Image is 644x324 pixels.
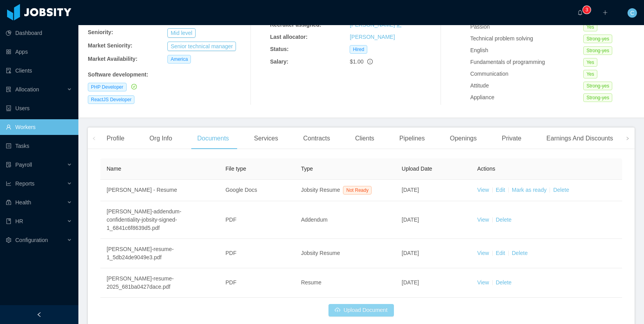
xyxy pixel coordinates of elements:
button: Mid level [167,28,195,38]
i: icon: check-circle [131,84,137,89]
span: HR [15,218,23,224]
span: File type [225,166,246,172]
span: Strong-yes [583,46,612,55]
span: [DATE] [402,187,419,193]
div: Clients [349,127,381,149]
i: icon: left [92,137,96,140]
span: Yes [583,23,597,31]
span: Upload Date [402,166,432,172]
span: info-circle [367,59,373,64]
a: icon: robotUsers [6,100,72,116]
b: Salary: [270,58,288,65]
span: Strong-yes [583,82,612,90]
b: Software development : [88,71,148,78]
span: Allocation [15,86,39,93]
a: View [477,250,489,256]
span: $1.00 [350,58,363,65]
span: Type [301,166,313,172]
div: Profile [100,127,131,149]
i: icon: medicine-box [6,200,11,205]
div: Pipelines [393,127,431,149]
span: Yes [583,70,597,78]
i: icon: line-chart [6,181,11,186]
b: Seniority: [88,29,113,35]
div: Documents [191,127,235,149]
b: Market Seniority: [88,42,132,49]
b: Market Availability: [88,56,138,62]
p: 3 [586,6,588,14]
span: ReactJS Developer [88,95,134,104]
div: Appliance [470,93,583,102]
i: icon: setting [6,237,11,243]
i: icon: right [626,137,629,140]
i: icon: bell [577,10,583,15]
span: Not Ready [343,186,372,195]
a: View [477,217,489,223]
span: [DATE] [402,217,419,223]
a: [PERSON_NAME] [350,34,395,40]
td: Google Docs [219,180,295,201]
a: Delete [496,217,512,223]
span: Hired [350,45,367,54]
sup: 3 [583,6,591,14]
div: Contracts [297,127,336,149]
td: [PERSON_NAME]-addendum-confidentiality-jobsity-signed-1_6841c6f8639d5.pdf [100,201,219,239]
div: Fundamentals of programming [470,58,583,66]
div: Attitude [470,82,583,90]
a: Delete [512,250,528,256]
span: Configuration [15,237,48,243]
div: Org Info [143,127,178,149]
a: Delete [496,279,512,286]
a: Delete [553,187,569,193]
a: View [477,187,489,193]
div: Technical problem solving [470,35,583,43]
span: Resume [301,279,321,286]
td: PDF [219,239,295,268]
span: Jobsity Resume [301,250,340,256]
span: C [630,8,634,18]
td: [PERSON_NAME] - Resume [100,180,219,201]
span: Reports [15,180,34,187]
span: Name [107,166,121,172]
span: Actions [477,166,495,172]
a: Mark as ready [512,187,547,193]
div: Earnings And Discounts [540,127,619,149]
span: America [167,55,191,64]
td: [PERSON_NAME]-resume-1_5db24de9049e3.pdf [100,239,219,268]
b: Last allocator: [270,34,308,40]
span: Strong-yes [583,35,612,43]
td: PDF [219,201,295,239]
div: Private [495,127,528,149]
div: Openings [444,127,483,149]
a: icon: check-circle [130,84,137,90]
span: Jobsity Resume [301,187,340,193]
a: icon: auditClients [6,63,72,78]
div: Passion [470,23,583,31]
span: [DATE] [402,250,419,256]
div: English [470,46,583,55]
i: icon: plus [602,10,608,15]
span: Strong-yes [583,93,612,102]
b: Status: [270,46,288,52]
i: icon: book [6,218,11,224]
button: icon: cloud-uploadUpload Document [328,304,394,317]
div: Communication [470,70,583,78]
div: Services [248,127,284,149]
a: icon: userWorkers [6,119,72,135]
span: [DATE] [402,279,419,286]
span: PHP Developer [88,83,127,91]
a: icon: pie-chartDashboard [6,25,72,41]
span: Health [15,199,31,206]
span: Yes [583,58,597,67]
td: [PERSON_NAME]-resume-2025_681ba0427dace.pdf [100,268,219,298]
span: Payroll [15,162,32,168]
a: Edit [496,187,505,193]
a: icon: profileTasks [6,138,72,154]
a: Edit [496,250,505,256]
a: icon: appstoreApps [6,44,72,60]
td: PDF [219,268,295,298]
i: icon: file-protect [6,162,11,167]
button: Senior technical manager [167,42,236,51]
a: View [477,279,489,286]
i: icon: solution [6,87,11,92]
